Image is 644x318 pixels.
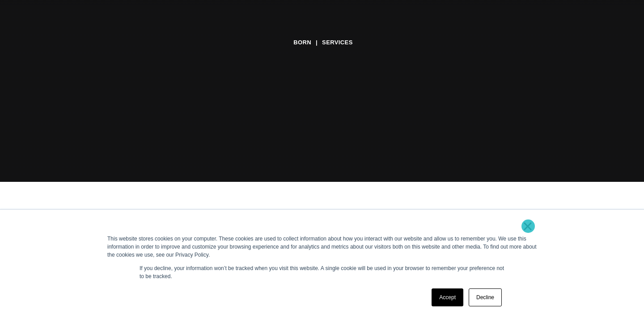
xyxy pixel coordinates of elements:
a: Accept [432,288,463,306]
a: Decline [469,288,502,306]
a: Services [322,36,353,49]
div: This website stores cookies on your computer. These cookies are used to collect information about... [107,235,537,259]
a: × [522,222,533,230]
a: BORN [293,36,311,49]
p: If you decline, your information won’t be tracked when you visit this website. A single cookie wi... [140,264,504,280]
